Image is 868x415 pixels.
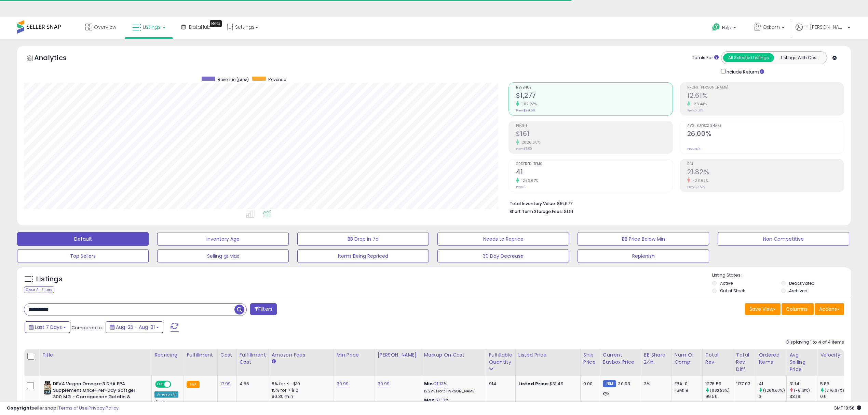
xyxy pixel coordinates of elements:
div: 8% for <= $10 [272,381,328,387]
div: % [424,381,481,393]
div: BB Share 24h. [644,351,669,366]
button: Inventory Age [157,232,289,246]
h2: 26.00% [687,130,844,139]
button: Items Being Repriced [297,249,429,263]
button: Columns [782,303,814,315]
button: Listings With Cost [774,53,825,62]
div: 0.6 [820,393,848,400]
div: 15% for > $10 [272,387,328,393]
i: Get Help [712,23,720,31]
a: DataHub [176,17,216,37]
span: Oxkom [763,24,780,30]
div: Fulfillment Cost [240,351,266,366]
div: Markup on Cost [424,351,483,359]
b: Listed Price: [518,380,550,387]
div: Min Price [337,351,372,359]
span: Profit [PERSON_NAME] [687,86,844,90]
div: seller snap | | [7,405,119,412]
div: 4.55 [240,381,263,387]
small: 1182.23% [519,102,537,107]
div: FBA: 0 [675,381,697,387]
button: Filters [250,303,277,315]
div: 1276.59 [705,381,733,387]
small: Amazon Fees. [272,359,276,365]
a: Overview [80,17,121,37]
span: ROI [687,162,844,166]
span: Hi [PERSON_NAME] [804,24,845,30]
a: Hi [PERSON_NAME] [796,24,850,39]
div: Displaying 1 to 4 of 4 items [786,339,844,346]
small: Prev: $5.50 [516,147,532,151]
a: Settings [221,17,263,37]
button: Save View [745,303,781,315]
span: Overview [94,24,116,30]
div: 3% [644,381,666,387]
button: Selling @ Max [157,249,289,263]
div: 1177.03 [736,381,750,387]
span: Profit [516,124,673,128]
div: Velocity [820,351,845,359]
small: Prev: 3 [516,185,526,189]
button: Non Competitive [718,232,849,246]
span: ON [156,381,164,387]
div: Amazon AI [154,391,178,398]
h2: 12.61% [687,92,844,101]
div: 41 [759,381,786,387]
label: Deactivated [789,280,815,286]
div: Current Buybox Price [603,351,638,366]
small: -28.62% [690,178,709,183]
b: Min: [424,380,434,387]
div: FBM: 9 [675,387,697,393]
h5: Analytics [34,53,80,64]
span: Listings [143,24,161,30]
span: Avg. Buybox Share [687,124,844,128]
b: DEVA Vegan Omega-3 DHA EPA Supplement Once-Per-Day Softgel 300 MG - Carrageenan Gelatin & Gluten ... [53,381,136,414]
small: (-6.18%) [794,388,810,393]
a: Oxkom [749,17,790,39]
div: Repricing [154,351,181,359]
div: Amazon Fees [272,351,331,359]
button: Replenish [578,249,709,263]
button: Aug-25 - Aug-31 [106,321,163,333]
div: Total Rev. Diff. [736,351,753,373]
small: 1266.67% [519,178,538,183]
button: Top Sellers [17,249,149,263]
small: Prev: N/A [687,147,701,151]
span: Last 7 Days [35,324,62,331]
div: [PERSON_NAME] [378,351,418,359]
div: Include Returns [716,68,772,76]
div: Ordered Items [759,351,784,366]
button: BB Drop in 7d [297,232,429,246]
h2: 41 [516,168,673,177]
p: Listing States: [712,272,851,279]
div: 3 [759,393,786,400]
button: Needs to Reprice [437,232,569,246]
a: 17.99 [220,380,231,387]
label: Out of Stock [720,288,745,294]
div: 99.56 [705,393,733,400]
a: 30.99 [337,380,349,387]
div: 914 [489,381,510,387]
span: OFF [170,381,181,387]
div: 0.00 [583,381,595,387]
a: Privacy Policy [89,405,119,411]
small: FBM [603,380,616,387]
th: The percentage added to the cost of goods (COGS) that forms the calculator for Min & Max prices. [421,349,486,376]
strong: Copyright [7,405,32,411]
button: 30 Day Decrease [437,249,569,263]
small: FBA [187,381,199,388]
span: DataHub [189,24,211,30]
span: Columns [786,306,808,312]
a: Terms of Use [58,405,87,411]
button: All Selected Listings [723,53,774,62]
div: $31.49 [518,381,575,387]
div: $0.30 min [272,393,328,400]
small: Prev: 5.52% [687,108,703,112]
h2: $161 [516,130,673,139]
div: Fulfillment [187,351,214,359]
span: 2025-09-10 18:56 GMT [833,405,861,411]
div: Title [42,351,149,359]
b: Total Inventory Value: [510,201,556,206]
div: 33.19 [789,393,817,400]
div: Listed Price [518,351,578,359]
